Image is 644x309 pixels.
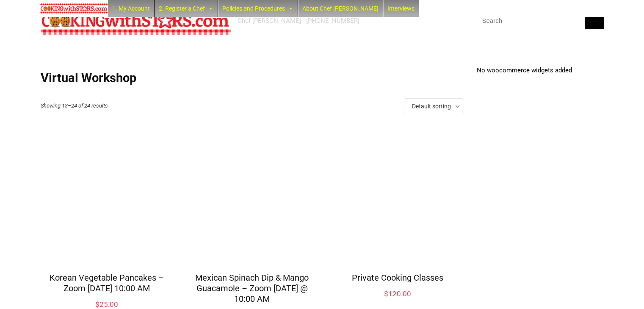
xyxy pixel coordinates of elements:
[41,71,464,85] h1: Virtual Workshop
[477,13,604,29] input: Search
[384,290,411,298] bdi: 120.00
[41,6,231,35] img: Chef Paula's Cooking With Stars
[195,273,309,304] a: Mexican Spinach Dip & Mango Guacamole – Zoom [DATE] @ 10:00 AM
[585,13,604,29] button: Search
[477,66,604,74] p: No woocommerce widgets added
[238,17,359,25] div: Chef [PERSON_NAME] - [PHONE_NUMBER]
[384,290,388,298] span: $
[40,3,108,14] img: Chef Paula's Cooking With Stars
[95,300,100,309] span: $
[50,273,164,293] a: Korean Vegetable Pancakes – Zoom [DATE] 10:00 AM
[41,98,112,113] p: Showing 13–24 of 24 results
[95,300,118,309] bdi: 25.00
[412,103,451,110] span: Default sorting
[352,273,443,283] a: Private Cooking Classes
